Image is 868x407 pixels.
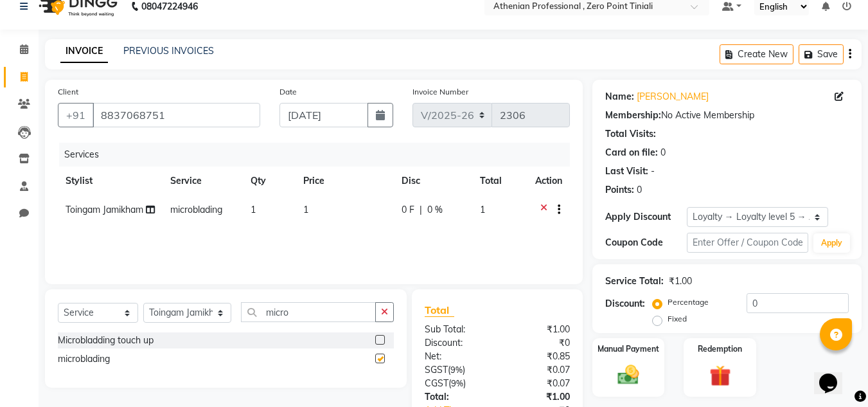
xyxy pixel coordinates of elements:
div: Total: [415,390,497,404]
div: Last Visit: [605,165,648,178]
span: | [420,203,422,217]
img: _cash.svg [611,363,646,387]
div: Net: [415,350,497,363]
div: ( ) [415,377,497,390]
span: CGST [425,377,448,389]
th: Disc [394,167,472,195]
th: Qty [243,167,296,195]
span: SGST [425,364,448,375]
a: PREVIOUS INVOICES [123,45,214,57]
div: - [651,165,655,178]
div: Total Visits: [605,127,656,141]
input: Enter Offer / Coupon Code [687,233,808,253]
div: Apply Discount [605,210,686,224]
img: _gift.svg [703,363,738,389]
label: Invoice Number [412,86,468,98]
span: Total [425,303,454,317]
div: Sub Total: [415,323,497,336]
div: Name: [605,90,634,104]
label: Fixed [668,313,687,325]
button: Apply [813,233,850,253]
div: Discount: [415,336,497,350]
span: Toingam Jamikham [66,204,143,215]
span: 1 [303,204,308,215]
div: ₹0.85 [497,350,580,363]
div: No Active Membership [605,109,849,122]
div: ₹0.07 [497,377,580,390]
label: Redemption [698,343,742,355]
button: +91 [58,103,94,127]
th: Total [472,167,527,195]
button: Create New [720,44,793,64]
span: 1 [251,204,256,215]
div: ₹0 [497,336,580,350]
div: Discount: [605,297,645,311]
th: Service [163,167,243,195]
span: 9% [450,365,463,375]
label: Client [58,86,78,98]
th: Action [527,167,570,195]
div: Points: [605,183,634,197]
span: 0 % [427,203,443,217]
th: Price [296,167,394,195]
label: Date [279,86,297,98]
div: Coupon Code [605,236,686,249]
input: Search by Name/Mobile/Email/Code [93,103,260,127]
div: Membership: [605,109,661,122]
div: microblading [58,352,110,366]
div: ( ) [415,363,497,377]
label: Percentage [668,296,709,308]
div: ₹1.00 [669,275,692,288]
div: 0 [637,183,642,197]
span: 0 F [402,203,414,217]
iframe: chat widget [814,356,855,394]
a: [PERSON_NAME] [637,90,709,104]
div: ₹1.00 [497,390,580,404]
div: 0 [660,146,666,159]
div: Microbladding touch up [58,334,154,347]
div: ₹1.00 [497,323,580,336]
th: Stylist [58,167,163,195]
input: Search or Scan [241,302,376,322]
div: Services [59,143,580,167]
span: 9% [451,378,463,388]
a: INVOICE [60,40,108,63]
span: microblading [170,204,222,215]
button: Save [799,44,844,64]
span: 1 [480,204,485,215]
div: Card on file: [605,146,658,159]
div: ₹0.07 [497,363,580,377]
label: Manual Payment [598,343,659,355]
div: Service Total: [605,275,664,288]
